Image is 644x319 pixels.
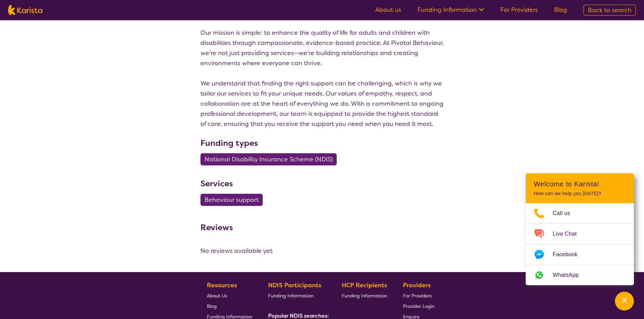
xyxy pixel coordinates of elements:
div: No reviews available yet [200,246,444,256]
h3: Funding types [200,137,444,149]
span: Back to search [588,6,631,14]
span: WhatsApp [553,270,587,280]
a: Behaviour support [200,196,267,204]
b: HCP Recipients [342,281,387,289]
div: Channel Menu [526,173,634,285]
span: Facebook [553,249,586,260]
p: How can we help you [DATE]? [534,191,626,196]
button: Channel Menu [615,292,634,311]
a: Blog [554,6,567,14]
span: National Disability Insurance Scheme (NDIS) [205,153,333,165]
b: Resources [207,281,237,289]
span: Blog [207,303,217,309]
span: Funding Information [342,293,387,299]
a: Blog [207,301,252,311]
a: About us [375,6,401,14]
b: Providers [403,281,431,289]
span: Provider Login [403,303,434,309]
span: Funding Information [268,293,313,299]
a: Web link opens in a new tab. [526,265,634,285]
a: Provider Login [403,301,434,311]
span: Call us [553,208,578,218]
span: For Providers [403,293,432,299]
h2: Welcome to Karista! [534,180,626,188]
span: About Us [207,293,227,299]
p: Our mission is simple: to enhance the quality of life for adults and children with disabilities t... [200,28,444,129]
a: For Providers [403,290,434,301]
img: Karista logo [8,5,42,15]
h3: Reviews [200,218,233,234]
span: Live Chat [553,229,585,239]
ul: Choose channel [526,203,634,285]
a: For Providers [500,6,538,14]
b: NDIS Participants [268,281,321,289]
h3: Services [200,178,444,190]
a: National Disability Insurance Scheme (NDIS) [200,155,341,163]
a: Funding Information [268,290,326,301]
a: About Us [207,290,252,301]
a: Back to search [583,5,636,16]
a: Funding Information [418,6,484,14]
a: Funding Information [342,290,387,301]
span: Behaviour support [205,194,259,206]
